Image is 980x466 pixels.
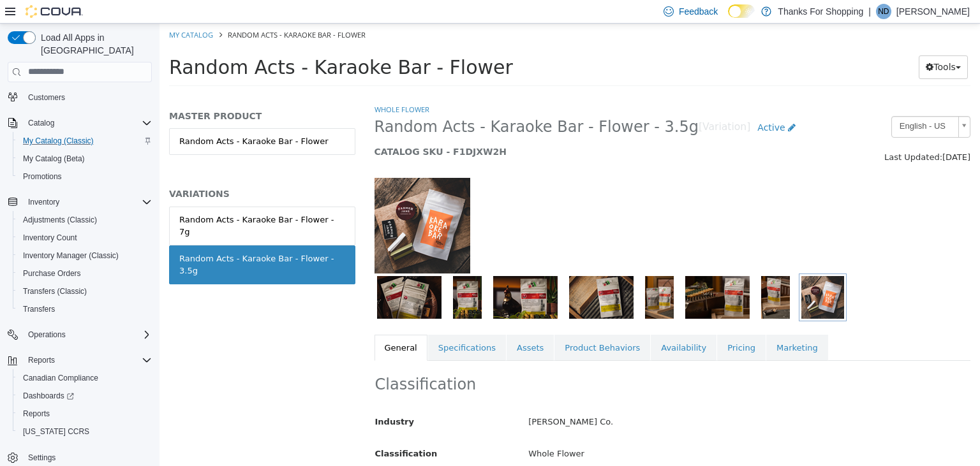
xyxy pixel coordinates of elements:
[23,450,61,465] a: Settings
[18,302,152,317] span: Transfers
[23,90,70,105] a: Customers
[18,370,152,386] span: Canadian Compliance
[18,424,152,439] span: Washington CCRS
[13,265,157,282] button: Purchase Orders
[18,424,94,439] a: [US_STATE] CCRS
[13,247,157,265] button: Inventory Manager (Classic)
[23,327,71,342] button: Operations
[359,388,820,410] div: [PERSON_NAME] Co.
[28,118,54,128] span: Catalog
[539,99,591,109] small: [Variation]
[18,388,79,404] a: Dashboards
[13,369,157,387] button: Canadian Compliance
[23,115,59,131] button: Catalog
[23,215,97,225] span: Adjustments (Classic)
[18,230,82,245] a: Inventory Count
[13,300,157,318] button: Transfers
[18,151,152,166] span: My Catalog (Beta)
[13,150,157,168] button: My Catalog (Beta)
[23,115,152,131] span: Catalog
[13,282,157,300] button: Transfers (Classic)
[23,194,152,210] span: Inventory
[23,154,85,164] span: My Catalog (Beta)
[18,133,99,149] a: My Catalog (Classic)
[732,92,811,114] a: English - US
[558,311,606,338] a: Pricing
[598,99,625,109] span: Active
[10,105,196,131] a: Random Acts - Karaoke Bar - Flower
[732,93,794,113] span: English - US
[23,353,152,368] span: Reports
[868,4,871,19] p: |
[13,132,157,150] button: My Catalog (Classic)
[18,284,92,299] a: Transfers (Classic)
[728,18,729,18] span: Dark Mode
[876,4,891,19] div: Nikki Dusyk
[215,94,539,113] span: Random Acts - Karaoke Bar - Flower - 3.5g
[10,164,196,176] h5: VARIATIONS
[23,409,50,419] span: Reports
[3,88,157,106] button: Customers
[23,136,94,146] span: My Catalog (Classic)
[18,266,152,281] span: Purchase Orders
[395,311,491,338] a: Product Behaviors
[23,304,55,314] span: Transfers
[359,419,820,442] div: Whole Flower
[13,229,157,247] button: Inventory Count
[18,248,124,263] a: Inventory Manager (Classic)
[18,212,102,228] a: Adjustments (Classic)
[728,4,755,18] input: Dark Mode
[23,327,152,342] span: Operations
[13,405,157,423] button: Reports
[18,151,90,166] a: My Catalog (Beta)
[18,406,152,421] span: Reports
[3,326,157,344] button: Operations
[23,353,60,368] button: Reports
[347,311,394,338] a: Assets
[215,311,268,338] a: General
[18,370,103,386] a: Canadian Compliance
[13,211,157,229] button: Adjustments (Classic)
[778,4,863,19] p: Thanks For Shopping
[23,233,77,243] span: Inventory Count
[269,311,346,338] a: Specifications
[10,87,196,98] h5: MASTER PRODUCT
[18,169,152,184] span: Promotions
[10,6,54,16] a: My Catalog
[18,284,152,299] span: Transfers (Classic)
[68,6,206,16] span: Random Acts - Karaoke Bar - Flower
[23,194,64,210] button: Inventory
[216,393,255,403] span: Industry
[18,133,152,149] span: My Catalog (Classic)
[216,425,278,435] span: Classification
[28,453,56,463] span: Settings
[23,391,74,401] span: Dashboards
[23,268,81,279] span: Purchase Orders
[23,449,152,465] span: Settings
[491,311,557,338] a: Availability
[679,5,718,18] span: Feedback
[23,286,87,296] span: Transfers (Classic)
[28,355,55,365] span: Reports
[23,373,98,383] span: Canadian Compliance
[18,302,60,317] a: Transfers
[20,190,186,215] div: Random Acts - Karaoke Bar - Flower - 7g
[607,311,669,338] a: Marketing
[18,406,55,421] a: Reports
[215,122,657,134] h5: CATALOG SKU - F1DJXW2H
[13,423,157,441] button: [US_STATE] CCRS
[783,129,811,138] span: [DATE]
[28,92,65,103] span: Customers
[28,330,66,340] span: Operations
[18,230,152,245] span: Inventory Count
[26,5,83,18] img: Cova
[23,426,89,437] span: [US_STATE] CCRS
[20,229,186,254] div: Random Acts - Karaoke Bar - Flower - 3.5g
[18,169,67,184] a: Promotions
[13,168,157,186] button: Promotions
[216,351,811,371] h2: Classification
[23,251,119,261] span: Inventory Manager (Classic)
[18,388,152,404] span: Dashboards
[10,33,353,55] span: Random Acts - Karaoke Bar - Flower
[759,32,808,55] button: Tools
